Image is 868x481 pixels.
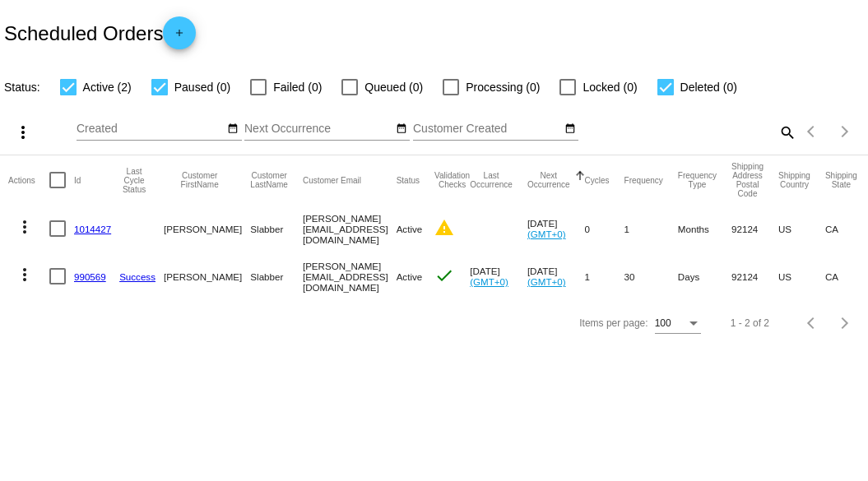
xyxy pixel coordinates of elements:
[119,271,155,282] a: Success
[273,77,322,97] span: Failed (0)
[364,77,423,97] span: Queued (0)
[564,123,576,136] mat-icon: date_range
[527,205,585,252] mat-cell: [DATE]
[470,171,513,189] button: Change sorting for LastOccurrenceUtc
[4,81,40,94] span: Status:
[731,317,769,329] div: 1 - 2 of 2
[527,276,566,287] a: (GMT+0)
[778,252,825,300] mat-cell: US
[303,252,397,300] mat-cell: [PERSON_NAME][EMAIL_ADDRESS][DOMAIN_NAME]
[731,205,778,252] mat-cell: 92124
[15,265,35,284] mat-icon: more_vert
[434,218,454,238] mat-icon: warning
[250,205,303,252] mat-cell: Slabber
[434,155,470,205] mat-header-cell: Validation Checks
[585,252,624,300] mat-cell: 1
[396,123,407,136] mat-icon: date_range
[624,252,678,300] mat-cell: 30
[434,266,454,285] mat-icon: check
[77,123,225,136] input: Created
[731,162,764,198] button: Change sorting for ShippingPostcode
[303,175,361,185] button: Change sorting for CustomerEmail
[777,119,796,145] mat-icon: search
[796,307,829,340] button: Previous page
[83,77,132,97] span: Active (2)
[4,16,196,49] h2: Scheduled Orders
[680,77,737,97] span: Deleted (0)
[655,318,701,330] mat-select: Items per page:
[119,167,149,194] button: Change sorting for LastProcessingCycleId
[13,123,33,142] mat-icon: more_vert
[397,175,420,185] button: Change sorting for Status
[778,171,810,189] button: Change sorting for ShippingCountry
[470,276,508,287] a: (GMT+0)
[227,123,239,136] mat-icon: date_range
[169,27,189,47] mat-icon: add
[731,252,778,300] mat-cell: 92124
[164,171,235,189] button: Change sorting for CustomerFirstName
[678,205,731,252] mat-cell: Months
[74,224,111,234] a: 1014427
[579,317,648,329] div: Items per page:
[624,205,678,252] mat-cell: 1
[829,115,861,148] button: Next page
[527,171,570,189] button: Change sorting for NextOccurrenceUtc
[829,307,861,340] button: Next page
[8,155,49,205] mat-header-cell: Actions
[624,175,663,185] button: Change sorting for Frequency
[397,271,423,282] span: Active
[74,271,106,282] a: 990569
[244,123,392,136] input: Next Occurrence
[678,171,717,189] button: Change sorting for FrequencyType
[778,205,825,252] mat-cell: US
[585,205,624,252] mat-cell: 0
[74,175,81,185] button: Change sorting for Id
[825,171,857,189] button: Change sorting for ShippingState
[470,252,527,300] mat-cell: [DATE]
[466,77,540,97] span: Processing (0)
[527,229,566,239] a: (GMT+0)
[413,123,561,136] input: Customer Created
[678,252,731,300] mat-cell: Days
[583,77,637,97] span: Locked (0)
[397,224,423,234] span: Active
[655,317,671,329] span: 100
[585,175,610,185] button: Change sorting for Cycles
[174,77,230,97] span: Paused (0)
[164,252,250,300] mat-cell: [PERSON_NAME]
[15,217,35,237] mat-icon: more_vert
[527,252,585,300] mat-cell: [DATE]
[250,252,303,300] mat-cell: Slabber
[250,171,288,189] button: Change sorting for CustomerLastName
[796,115,829,148] button: Previous page
[164,205,250,252] mat-cell: [PERSON_NAME]
[303,205,397,252] mat-cell: [PERSON_NAME][EMAIL_ADDRESS][DOMAIN_NAME]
